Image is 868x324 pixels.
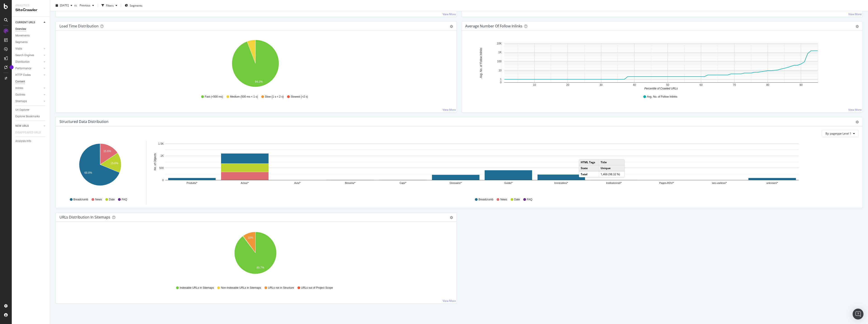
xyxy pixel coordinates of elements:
[15,66,42,71] a: Performance
[15,20,35,25] div: CURRENT URLS
[15,66,31,71] div: Performance
[450,25,453,28] div: gear
[291,95,308,99] span: Slowest (>2 s)
[15,46,22,51] div: Visits
[15,108,29,112] div: Url Explorer
[443,299,456,303] a: View More
[15,124,42,128] a: NEW URLS
[15,99,27,104] div: Sitemaps
[644,87,678,90] text: Percentile of Crawled URLs
[106,3,114,7] div: Filters
[95,198,102,202] span: News
[497,42,502,45] text: 10K
[59,24,99,28] div: Load Time Distribution
[15,114,40,119] div: Explorer Bookmarks
[514,198,520,202] span: Date
[15,7,46,13] div: SiteCrawler
[450,216,453,219] div: gear
[294,182,301,184] text: Avis/*
[59,38,451,91] svg: A chart.
[152,141,855,193] svg: A chart.
[265,95,284,99] span: Slow (1 s < 2 s)
[633,83,636,86] text: 40
[15,139,31,144] div: Analysis Info
[566,83,569,86] text: 20
[109,198,115,202] span: Date
[54,2,74,9] button: [DATE]
[78,2,96,9] button: Previous
[59,215,110,219] div: URLs Distribution in Sitemaps
[15,79,25,84] div: Content
[230,95,258,99] span: Medium (500 ms < 1 s)
[853,309,863,319] div: Open Intercom Messenger
[15,27,47,31] a: Overview
[257,266,264,269] text: 89.7%
[84,171,92,174] text: 68.8%
[15,4,46,7] div: Analytics
[159,166,164,170] text: 500
[160,154,164,157] text: 1K
[15,124,29,128] div: NEW URLS
[822,130,859,137] button: By: pagetype Level 1
[479,198,493,202] span: Breadcrumb
[268,286,294,290] span: URLs not in Structure
[59,229,451,282] svg: A chart.
[500,78,502,81] text: 1
[162,179,164,182] text: 0
[450,182,462,184] text: Glossaire/*
[15,40,47,45] a: Segments
[599,165,624,171] td: Unique
[15,33,47,38] a: Movements
[659,182,674,184] text: Pages-RDV/*
[73,198,88,202] span: Breadcrumb
[497,60,502,63] text: 100
[123,2,144,9] button: Segments
[443,108,456,112] a: View More
[15,73,42,77] a: HTTP Codes
[186,182,197,184] text: Produits/*
[15,130,41,135] div: DISAPPEARED URLS
[61,141,140,193] div: A chart.
[130,3,142,7] span: Segments
[800,83,803,86] text: 90
[500,198,507,202] span: News
[255,80,263,83] text: 94.2%
[122,198,127,202] span: FAQ
[579,171,599,177] td: Total
[15,46,42,51] a: Visits
[527,198,532,202] span: FAQ
[15,79,47,84] a: Content
[180,286,214,290] span: Indexable URLs in Sitemaps
[153,153,157,170] text: No. of Objects
[733,83,736,86] text: 70
[78,3,90,7] span: Previous
[826,132,851,135] span: By: pagetype Level 1
[499,69,502,72] text: 10
[248,236,253,239] text: 10%
[554,182,568,184] text: Immeubles/*
[74,3,78,7] span: vs
[15,86,42,91] a: Inlinks
[15,86,23,91] div: Inlinks
[856,120,859,124] div: gear
[15,27,26,31] div: Overview
[158,142,164,145] text: 1.5K
[59,119,108,124] div: Structured Data Distribution
[221,286,261,290] span: Non-Indexable URLs in Sitemaps
[15,92,42,97] a: Outlinks
[465,38,857,91] svg: A chart.
[500,81,502,84] text: 0
[400,182,407,184] text: Capi/*
[700,83,703,86] text: 60
[579,159,599,165] td: HTML Tags
[301,286,333,290] span: URLs out of Project Scope
[504,182,513,184] text: Guide/*
[15,40,28,45] div: Segments
[606,182,622,184] text: Institutionnel/*
[15,92,25,97] div: Outlinks
[766,83,769,86] text: 80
